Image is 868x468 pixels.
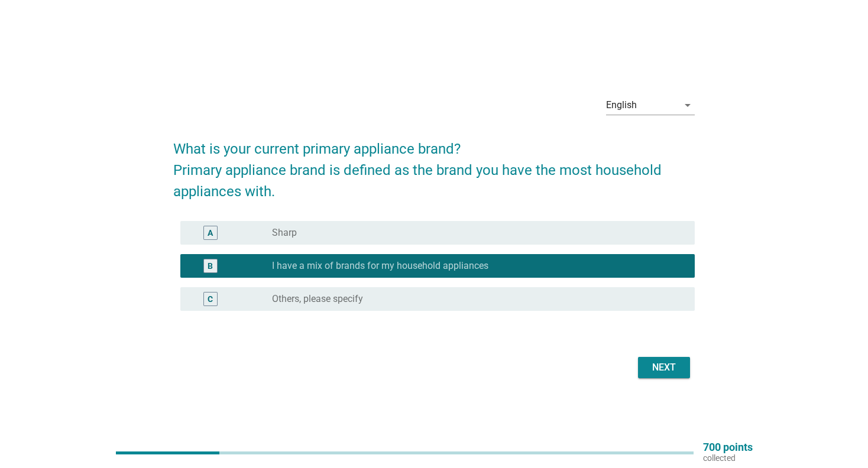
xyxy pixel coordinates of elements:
i: arrow_drop_down [681,98,695,112]
div: B [208,260,213,272]
label: I have a mix of brands for my household appliances [272,260,488,272]
h2: What is your current primary appliance brand? Primary appliance brand is defined as the brand you... [173,126,695,202]
button: Next [638,357,690,378]
div: Next [647,360,681,375]
label: Sharp [272,227,297,239]
p: collected [703,453,753,463]
label: Others, please specify [272,293,363,305]
p: 700 points [703,442,753,453]
div: C [208,293,213,305]
div: English [606,100,637,110]
div: A [208,227,213,239]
